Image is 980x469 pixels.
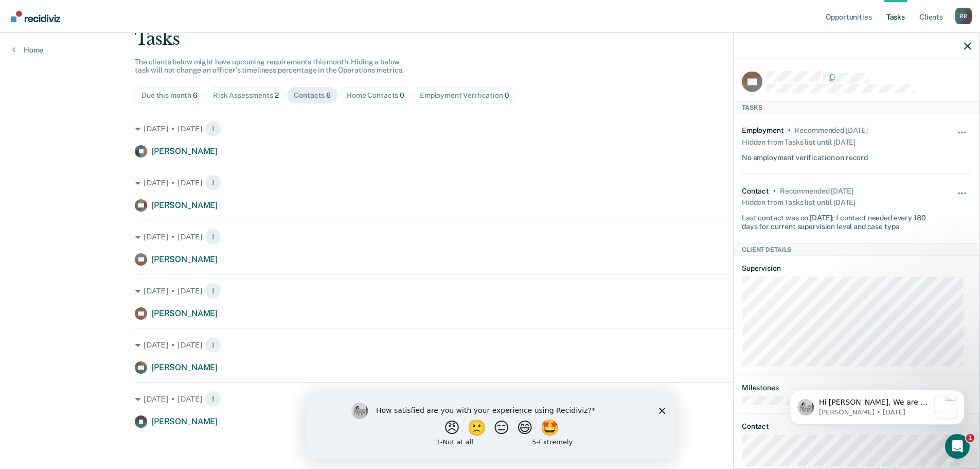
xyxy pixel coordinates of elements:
[135,391,845,407] div: [DATE] • [DATE]
[966,434,974,442] span: 1
[400,91,404,99] span: 0
[742,186,769,195] div: Contact
[213,91,279,100] div: Risk Assessments
[788,126,791,134] div: •
[774,369,980,441] iframe: Intercom notifications message
[275,91,279,99] span: 2
[205,337,221,353] span: 1
[306,392,674,459] iframe: Survey by Kim from Recidiviz
[742,422,971,430] dt: Contact
[135,229,845,245] div: [DATE] • [DATE]
[205,120,221,137] span: 1
[193,91,198,99] span: 6
[135,58,404,75] span: The clients below might have upcoming requirements this month. Hiding a below task will not chang...
[135,120,845,137] div: [DATE] • [DATE]
[742,126,784,134] div: Employment
[135,175,845,191] div: [DATE] • [DATE]
[151,146,218,156] span: [PERSON_NAME]
[742,264,971,273] dt: Supervision
[420,91,509,100] div: Employment Verification
[734,243,979,255] div: Client Details
[742,384,971,392] dt: Milestones
[135,337,845,353] div: [DATE] • [DATE]
[11,11,60,22] img: Recidiviz
[151,308,218,318] span: [PERSON_NAME]
[505,91,509,99] span: 0
[742,134,856,149] div: Hidden from Tasks list until [DATE]
[151,416,218,426] span: [PERSON_NAME]
[955,8,972,24] div: R R
[205,229,221,245] span: 1
[205,175,221,191] span: 1
[151,254,218,264] span: [PERSON_NAME]
[773,186,776,195] div: •
[135,28,845,49] div: Tasks
[135,283,845,299] div: [DATE] • [DATE]
[151,362,218,372] span: [PERSON_NAME]
[734,101,979,113] div: Tasks
[955,8,972,24] button: Profile dropdown button
[151,200,218,210] span: [PERSON_NAME]
[205,283,221,299] span: 1
[742,195,856,210] div: Hidden from Tasks list until [DATE]
[794,126,867,134] div: Recommended 2 years ago
[945,434,970,459] iframe: Intercom live chat
[205,391,221,407] span: 1
[742,210,933,231] div: Last contact was on [DATE]; 1 contact needed every 180 days for current supervision level and cas...
[141,91,198,100] div: Due this month
[346,91,404,100] div: Home Contacts
[780,186,853,195] div: Recommended in 4 days
[326,91,331,99] span: 6
[12,45,43,55] a: Home
[742,149,868,162] div: No employment verification on record
[294,91,331,100] div: Contacts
